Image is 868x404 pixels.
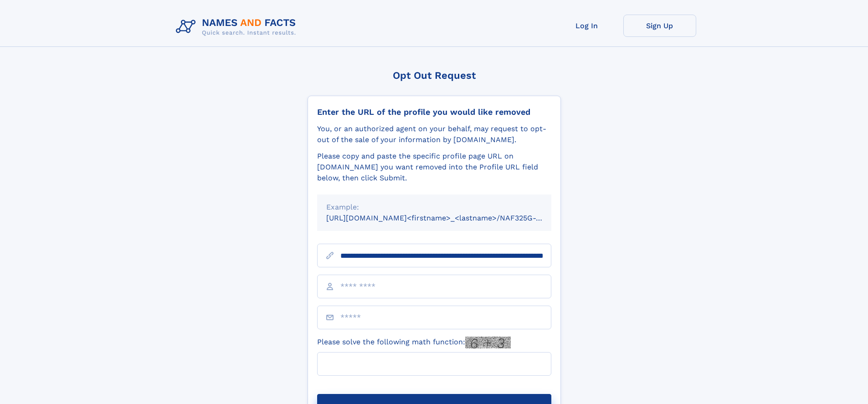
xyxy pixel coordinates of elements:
[326,202,542,213] div: Example:
[326,214,569,222] small: [URL][DOMAIN_NAME]<firstname>_<lastname>/NAF325G-xxxxxxxx
[317,123,551,145] div: You, or an authorized agent on your behalf, may request to opt-out of the sale of your informatio...
[317,337,511,348] label: Please solve the following math function:
[623,15,696,37] a: Sign Up
[317,151,551,184] div: Please copy and paste the specific profile page URL on [DOMAIN_NAME] you want removed into the Pr...
[308,70,561,81] div: Opt Out Request
[550,15,623,37] a: Log In
[172,15,303,39] img: Logo Names and Facts
[317,107,551,117] div: Enter the URL of the profile you would like removed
